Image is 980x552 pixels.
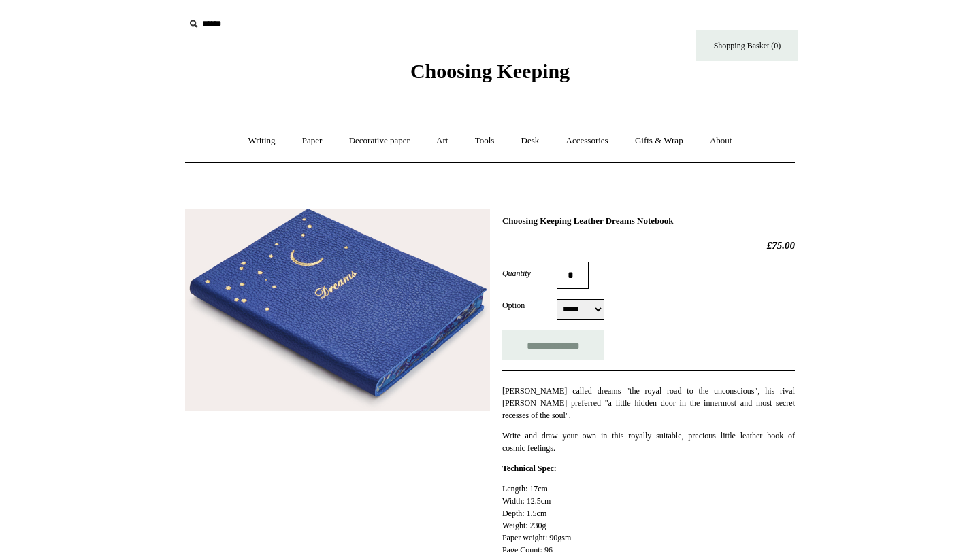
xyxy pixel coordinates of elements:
[554,123,621,159] a: Accessories
[424,123,460,159] a: Art
[185,209,490,412] img: Choosing Keeping Leather Dreams Notebook
[410,60,570,82] span: Choosing Keeping
[502,239,795,252] h2: £75.00
[696,30,798,61] a: Shopping Basket (0)
[502,430,795,454] p: Write and draw your own in this royally suitable, precious little leather book of cosmic feelings.
[290,123,335,159] a: Paper
[502,215,795,226] h1: Choosing Keeping Leather Dreams Notebook
[463,123,507,159] a: Tools
[698,123,745,159] a: About
[502,299,557,311] label: Option
[623,123,696,159] a: Gifts & Wrap
[236,123,288,159] a: Writing
[502,385,795,421] p: [PERSON_NAME] called dreams "the royal road to the unconscious", his rival [PERSON_NAME] preferre...
[410,71,570,80] a: Choosing Keeping
[502,464,557,473] strong: Technical Spec:
[337,123,422,159] a: Decorative paper
[502,267,557,279] label: Quantity
[509,123,552,159] a: Desk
